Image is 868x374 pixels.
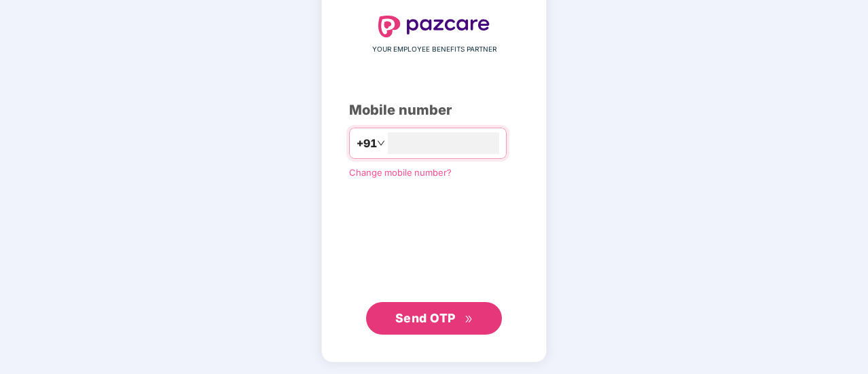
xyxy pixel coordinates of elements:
[357,135,377,152] span: +91
[349,100,519,121] div: Mobile number
[372,44,496,55] span: YOUR EMPLOYEE BENEFITS PARTNER
[377,139,385,147] span: down
[395,311,456,325] span: Send OTP
[378,16,490,37] img: logo
[465,315,473,324] span: double-right
[366,302,502,335] button: Send OTPdouble-right
[349,167,452,178] a: Change mobile number?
